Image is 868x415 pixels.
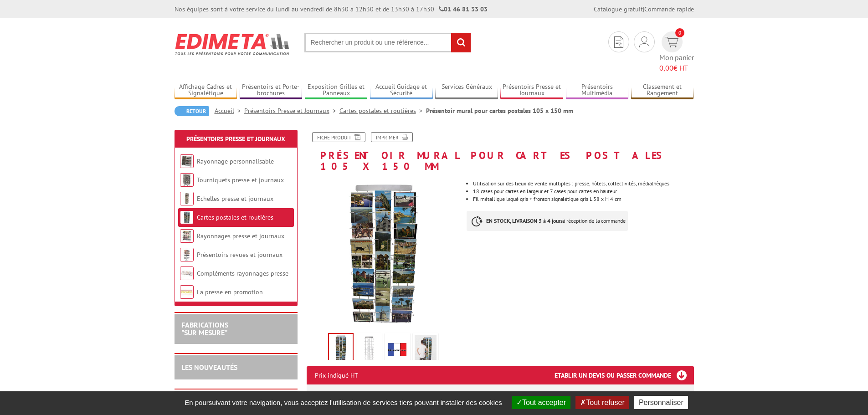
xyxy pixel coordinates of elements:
[467,211,628,231] p: à réception de la commande
[197,213,273,221] a: Cartes postales et routières
[180,210,194,224] img: Cartes postales et routières
[486,217,563,224] strong: EN STOCK, LIVRAISON 3 à 4 jours
[180,173,194,187] img: Tourniquets presse et journaux
[631,83,694,98] a: Classement et Rangement
[644,5,694,13] a: Commande rapide
[639,36,649,47] img: devis rapide
[500,83,563,98] a: Présentoirs Presse et Journaux
[339,107,426,115] a: Cartes postales et routières
[473,196,693,202] li: Fil métallique laqué gris + fronton signalétique gris L 38 x H 4 cm
[370,83,433,98] a: Accueil Guidage et Sécurité
[180,248,194,261] img: Présentoirs revues et journaux
[180,285,194,299] img: La presse en promotion
[634,396,688,409] button: Personnaliser (fenêtre modale)
[180,266,194,280] img: Compléments rayonnages presse
[197,195,273,203] a: Echelles presse et journaux
[300,132,701,172] h1: Présentoir mural pour cartes postales 105 x 150 mm
[181,320,228,338] a: FABRICATIONS"Sur Mesure"
[665,37,678,47] img: devis rapide
[675,28,684,37] span: 0
[215,107,244,115] a: Accueil
[305,83,368,98] a: Exposition Grilles et Panneaux
[175,27,291,61] img: Edimeta
[512,396,570,409] button: Tout accepter
[197,232,284,240] a: Rayonnages presse et journaux
[244,107,339,115] a: Présentoirs Presse et Journaux
[659,63,694,73] span: € HT
[180,399,507,406] span: En poursuivant votre navigation, vous acceptez l'utilisation de services tiers pouvant installer ...
[371,132,413,142] a: Imprimer
[386,335,408,363] img: edimeta_produit_fabrique_en_france.jpg
[181,363,237,372] a: LES NOUVEAUTÉS
[197,269,288,277] a: Compléments rayonnages presse
[197,157,274,165] a: Rayonnage personnalisable
[175,106,209,116] a: Retour
[329,334,353,362] img: pc0718_gris_cartes_postales.jpg
[451,33,471,52] input: rechercher
[435,83,498,98] a: Services Généraux
[566,83,629,98] a: Présentoirs Multimédia
[594,5,643,13] a: Catalogue gratuit
[315,366,358,384] p: Prix indiqué HT
[659,31,694,73] a: devis rapide 0 Mon panier 0,00€ HT
[175,83,237,98] a: Affichage Cadres et Signalétique
[304,33,471,52] input: Rechercher un produit ou une référence...
[555,366,694,384] h3: Etablir un devis ou passer commande
[594,5,694,14] div: |
[659,52,694,73] span: Mon panier
[307,176,460,330] img: pc0718_gris_cartes_postales.jpg
[473,181,693,186] li: Utilisation sur des lieux de vente multiples : presse, hôtels, collectivités, médiathèques
[426,106,573,115] li: Présentoir mural pour cartes postales 105 x 150 mm
[186,135,285,143] a: Présentoirs Presse et Journaux
[175,5,488,14] div: Nos équipes sont à votre service du lundi au vendredi de 8h30 à 12h30 et de 13h30 à 17h30
[312,132,365,142] a: Fiche produit
[614,36,623,48] img: devis rapide
[240,83,303,98] a: Présentoirs et Porte-brochures
[473,189,693,194] li: 18 cases pour cartes en largeur et 7 cases pour cartes en hauteur
[439,5,488,13] strong: 01 46 81 33 03
[358,335,380,363] img: pc0718_porte_cartes_postales_gris.jpg
[180,192,194,205] img: Echelles presse et journaux
[415,335,437,363] img: pc0718_porte_cartes_postales_gris_situation.jpg
[575,396,629,409] button: Tout refuser
[659,63,673,72] span: 0,00
[197,288,263,296] a: La presse en promotion
[180,154,194,168] img: Rayonnage personnalisable
[197,176,284,184] a: Tourniquets presse et journaux
[180,229,194,243] img: Rayonnages presse et journaux
[197,251,282,259] a: Présentoirs revues et journaux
